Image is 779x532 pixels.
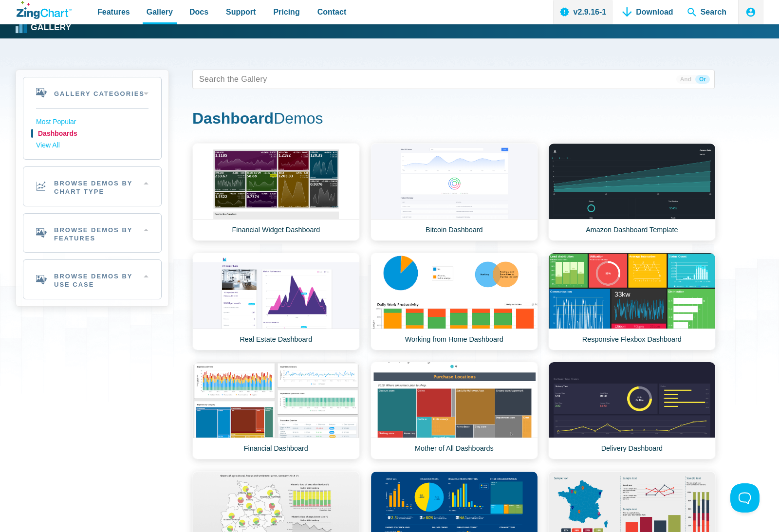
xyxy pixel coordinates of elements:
[192,253,360,350] a: Real Estate Dashboard
[695,75,710,84] span: Or
[548,143,716,241] a: Amazon Dashboard Template
[730,483,760,513] iframe: Toggle Customer Support
[23,77,161,108] h2: Gallery Categories
[371,143,538,241] a: Bitcoin Dashboard
[548,253,716,350] a: Responsive Flexbox Dashboard
[226,5,256,18] span: Support
[36,128,148,140] a: Dashboards
[273,5,299,18] span: Pricing
[192,110,274,127] strong: Dashboard
[17,20,71,35] a: Gallery
[31,23,71,32] strong: Gallery
[17,1,72,19] a: ZingChart Logo. Click to return to the homepage
[676,75,695,84] span: And
[317,5,347,18] span: Contact
[23,214,161,253] h2: Browse Demos By Features
[36,140,148,151] a: View All
[189,5,208,18] span: Docs
[371,362,538,459] a: Mother of All Dashboards
[36,116,148,128] a: Most Popular
[192,362,360,459] a: Financial Dashboard
[548,362,716,459] a: Delivery Dashboard
[192,143,360,241] a: Financial Widget Dashboard
[147,5,173,18] span: Gallery
[192,109,715,130] h1: Demos
[371,253,538,350] a: Working from Home Dashboard
[97,5,130,18] span: Features
[23,260,161,299] h2: Browse Demos By Use Case
[23,167,161,206] h2: Browse Demos By Chart Type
